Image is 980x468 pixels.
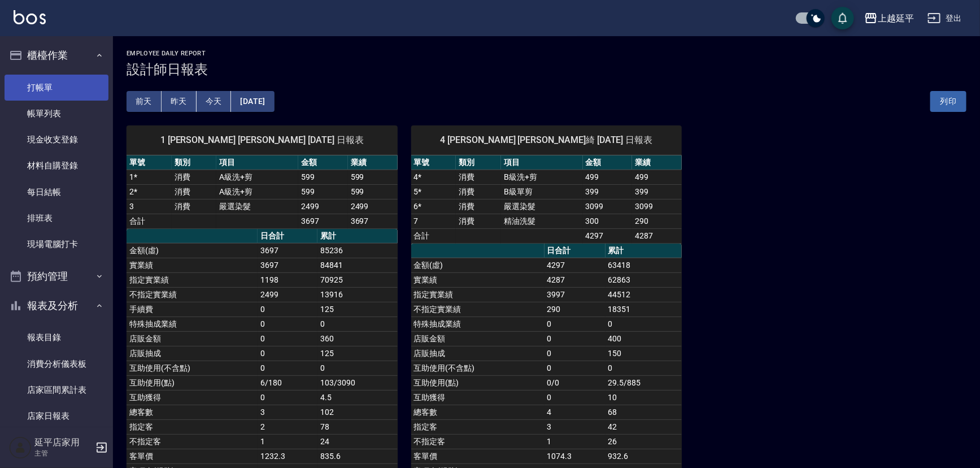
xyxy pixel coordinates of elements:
th: 單號 [127,155,172,170]
td: 599 [348,184,398,199]
td: 消費 [172,170,217,184]
td: 店販金額 [127,331,258,346]
td: 實業績 [411,272,545,287]
td: 不指定客 [411,434,545,449]
td: 26 [606,434,682,449]
td: 62863 [606,272,682,287]
td: 10 [606,390,682,405]
a: 店家日報表 [5,403,108,429]
td: 0 [317,317,397,331]
button: 今天 [197,91,232,112]
td: 6/180 [258,375,317,390]
td: 手續費 [127,302,258,317]
td: 125 [317,302,397,317]
span: 1 [PERSON_NAME] [PERSON_NAME] [DATE] 日報表 [140,135,384,146]
h3: 設計師日報表 [127,62,966,77]
td: 24 [317,434,397,449]
th: 項目 [501,155,583,170]
td: 1 [545,434,606,449]
td: 1232.3 [258,449,317,463]
td: 599 [348,170,398,184]
td: 4297 [583,228,633,243]
a: 店家區間累計表 [5,377,108,403]
td: 不指定實業績 [127,287,258,302]
td: 103/3090 [317,375,397,390]
td: 13916 [317,287,397,302]
td: 932.6 [606,449,682,463]
a: 現場電腦打卡 [5,231,108,257]
td: 消費 [172,184,217,199]
a: 報表目錄 [5,324,108,350]
td: 4297 [545,258,606,272]
th: 業績 [348,155,398,170]
td: 互助使用(不含點) [411,361,545,375]
td: 0 [545,331,606,346]
a: 7 [414,216,419,226]
th: 類別 [172,155,217,170]
td: 499 [583,170,633,184]
td: 290 [545,302,606,317]
td: 互助使用(點) [127,375,258,390]
td: 消費 [456,184,501,199]
td: 指定實業績 [411,287,545,302]
a: 帳單列表 [5,101,108,127]
table: a dense table [127,155,398,229]
a: 材料自購登錄 [5,153,108,179]
td: 78 [317,419,397,434]
td: 1 [258,434,317,449]
td: 360 [317,331,397,346]
td: 3697 [258,258,317,272]
td: 店販抽成 [411,346,545,361]
td: 85236 [317,243,397,258]
td: 44512 [606,287,682,302]
td: 3099 [632,199,682,214]
td: 2499 [258,287,317,302]
td: 3697 [258,243,317,258]
button: 列印 [930,91,966,112]
td: 2 [258,419,317,434]
td: A級洗+剪 [216,170,298,184]
td: 2499 [298,199,348,214]
td: 0 [258,361,317,375]
td: 0 [258,302,317,317]
a: 打帳單 [5,75,108,101]
td: 店販抽成 [127,346,258,361]
td: 599 [298,184,348,199]
td: 3697 [298,214,348,228]
h5: 延平店家用 [34,437,92,448]
button: 櫃檯作業 [5,41,108,70]
td: 客單價 [411,449,545,463]
td: 總客數 [411,405,545,419]
div: 上越延平 [878,11,914,25]
td: 特殊抽成業績 [411,317,545,331]
button: 預約管理 [5,262,108,291]
td: 4287 [545,272,606,287]
a: 消費分析儀表板 [5,351,108,377]
td: 客單價 [127,449,258,463]
td: 互助獲得 [411,390,545,405]
th: 日合計 [258,229,317,244]
td: 3099 [583,199,633,214]
td: 400 [606,331,682,346]
td: 合計 [411,228,456,243]
td: 互助獲得 [127,390,258,405]
td: 0 [606,361,682,375]
td: 42 [606,419,682,434]
td: 金額(虛) [127,243,258,258]
th: 日合計 [545,244,606,258]
td: 2499 [348,199,398,214]
th: 項目 [216,155,298,170]
button: 登出 [923,8,966,29]
td: 150 [606,346,682,361]
td: B級單剪 [501,184,583,199]
button: 報表及分析 [5,291,108,320]
td: A級洗+剪 [216,184,298,199]
td: 4.5 [317,390,397,405]
p: 主管 [34,448,92,458]
td: 金額(虛) [411,258,545,272]
td: 300 [583,214,633,228]
td: 實業績 [127,258,258,272]
table: a dense table [411,155,682,244]
button: 上越延平 [860,7,918,30]
td: 70925 [317,272,397,287]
